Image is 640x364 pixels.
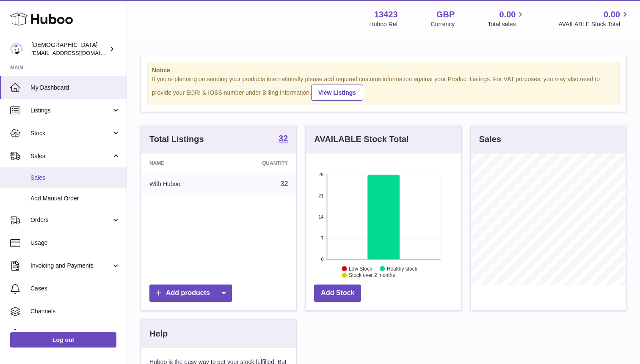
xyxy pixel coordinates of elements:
[319,193,324,198] text: 21
[314,134,408,145] h3: AVAILABLE Stock Total
[10,332,116,348] a: Log out
[152,66,615,74] strong: Notice
[30,262,111,270] span: Invoicing and Payments
[488,20,525,28] span: Total sales
[149,134,204,145] h3: Total Listings
[152,75,615,101] div: If you're planning on sending your products internationally please add required customs informati...
[30,107,111,115] span: Listings
[30,285,120,293] span: Cases
[349,272,395,278] text: Stock over 2 months
[374,9,398,20] strong: 13423
[141,173,223,195] td: With Huboo
[223,153,297,173] th: Quantity
[558,20,630,28] span: AVAILABLE Stock Total
[30,84,120,92] span: My Dashboard
[279,134,288,144] a: 32
[321,235,324,241] text: 7
[311,85,363,101] a: View Listings
[319,214,324,219] text: 14
[281,180,288,187] a: 32
[30,216,111,224] span: Orders
[30,174,120,182] span: Sales
[370,20,398,28] div: Huboo Ref
[488,9,525,28] a: 0.00 Total sales
[604,9,620,20] span: 0.00
[349,265,372,271] text: Low Stock
[431,20,455,28] div: Currency
[149,285,232,302] a: Add products
[436,9,455,20] strong: GBP
[31,41,108,57] div: [DEMOGRAPHIC_DATA]
[141,153,223,173] th: Name
[314,285,361,302] a: Add Stock
[30,152,111,160] span: Sales
[319,172,324,177] text: 28
[30,239,120,247] span: Usage
[30,129,111,137] span: Stock
[479,134,501,145] h3: Sales
[30,194,120,203] span: Add Manual Order
[10,43,23,55] img: olgazyuz@outlook.com
[279,134,288,142] strong: 32
[149,328,168,339] h3: Help
[31,49,124,56] span: [EMAIL_ADDRESS][DOMAIN_NAME]
[499,9,516,20] span: 0.00
[387,265,418,271] text: Healthy stock
[558,9,630,28] a: 0.00 AVAILABLE Stock Total
[321,257,324,262] text: 0
[30,307,120,315] span: Channels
